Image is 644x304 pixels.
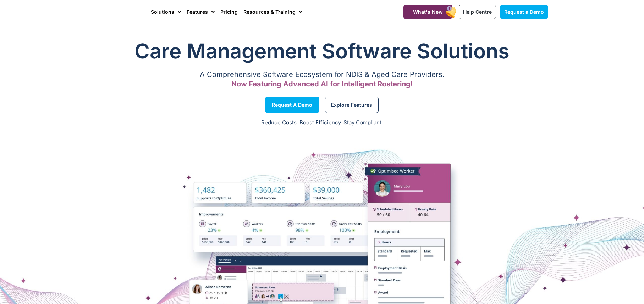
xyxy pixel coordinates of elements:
[504,9,544,15] span: Request a Demo
[403,5,452,19] a: What's New
[4,119,640,127] p: Reduce Costs. Boost Efficiency. Stay Compliant.
[325,97,379,113] a: Explore Features
[272,103,312,107] span: Request a Demo
[265,97,319,113] a: Request a Demo
[96,7,144,17] img: CareMaster Logo
[463,9,492,15] span: Help Centre
[331,103,372,107] span: Explore Features
[96,72,548,77] p: A Comprehensive Software Ecosystem for NDIS & Aged Care Providers.
[459,5,496,19] a: Help Centre
[500,5,548,19] a: Request a Demo
[413,9,443,15] span: What's New
[231,80,413,88] span: Now Featuring Advanced AI for Intelligent Rostering!
[96,37,548,65] h1: Care Management Software Solutions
